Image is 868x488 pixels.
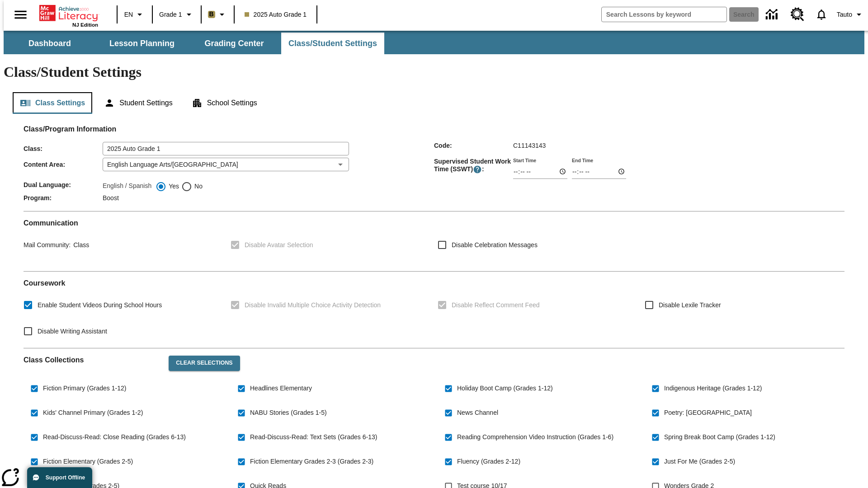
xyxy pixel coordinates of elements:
[46,474,85,481] span: Support Offline
[250,384,312,393] span: Headlines Elementary
[664,408,752,418] span: Poetry: [GEOGRAPHIC_DATA]
[204,38,264,49] span: Grading Center
[97,33,187,54] button: Lesson Planning
[184,92,264,114] button: School Settings
[24,181,103,188] span: Dual Language :
[43,408,143,418] span: Kids' Channel Primary (Grades 1-2)
[24,125,844,133] h2: Class/Program Information
[572,157,593,164] label: End Time
[250,408,327,418] span: NABU Stories (Grades 1-5)
[4,64,864,80] h1: Class/Student Settings
[120,6,149,23] button: Language: EN, Select a language
[457,432,613,442] span: Reading Comprehension Video Instruction (Grades 1-6)
[513,157,536,164] label: Start Time
[250,457,373,466] span: Fiction Elementary Grades 2-3 (Grades 2-3)
[24,219,844,227] h2: Communication
[434,142,513,149] span: Code :
[24,194,103,202] span: Program :
[38,327,107,336] span: Disable Writing Assistant
[457,457,520,466] span: Fluency (Grades 2-12)
[169,356,240,371] button: Clear Selections
[103,142,349,155] input: Class
[124,10,133,19] span: EN
[785,2,810,27] a: Resource Center, Will open in new tab
[72,22,98,28] span: NJ Edition
[457,384,553,393] span: Holiday Boot Camp (Grades 1-12)
[24,279,844,287] h2: Course work
[664,457,735,466] span: Just For Me (Grades 2-5)
[810,3,833,26] a: Notifications
[39,3,98,28] div: Home
[209,9,214,20] span: B
[24,134,844,204] div: Class/Program Information
[245,240,313,250] span: Disable Avatar Selection
[4,31,864,54] div: SubNavbar
[166,182,179,191] span: Yes
[5,33,95,54] button: Dashboard
[24,145,103,152] span: Class :
[38,300,162,310] span: Enable Student Videos During School Hours
[27,467,92,488] button: Support Offline
[659,300,721,310] span: Disable Lexile Tracker
[24,241,71,249] span: Mail Community :
[13,92,92,114] button: Class Settings
[513,142,546,149] span: C11143143
[156,6,198,23] button: Grade: Grade 1, Select a grade
[281,33,384,54] button: Class/Student Settings
[103,181,151,192] label: English / Spanish
[71,241,89,249] span: Class
[24,219,844,264] div: Communication
[473,165,482,174] button: Supervised Student Work Time is the timeframe when students can take LevelSet and when lessons ar...
[664,384,762,393] span: Indigenous Heritage (Grades 1-12)
[457,408,498,418] span: News Channel
[24,356,161,364] h2: Class Collections
[103,158,349,171] div: English Language Arts/[GEOGRAPHIC_DATA]
[43,384,126,393] span: Fiction Primary (Grades 1-12)
[43,457,133,466] span: Fiction Elementary (Grades 2-5)
[833,6,868,23] button: Profile/Settings
[4,33,385,54] div: SubNavbar
[97,92,179,114] button: Student Settings
[452,240,538,250] span: Disable Celebration Messages
[109,38,175,49] span: Lesson Planning
[192,182,203,191] span: No
[245,10,307,19] span: 2025 Auto Grade 1
[452,300,540,310] span: Disable Reflect Comment Feed
[837,10,852,19] span: Tauto
[24,161,103,168] span: Content Area :
[189,33,279,54] button: Grading Center
[13,92,855,114] div: Class/Student Settings
[7,1,34,28] button: Open side menu
[250,432,377,442] span: Read-Discuss-Read: Text Sets (Grades 6-13)
[159,10,182,19] span: Grade 1
[43,432,186,442] span: Read-Discuss-Read: Close Reading (Grades 6-13)
[39,4,98,22] a: Home
[204,6,231,23] button: Boost Class color is light brown. Change class color
[24,279,844,341] div: Coursework
[28,38,71,49] span: Dashboard
[103,194,119,202] span: Boost
[288,38,377,49] span: Class/Student Settings
[760,2,785,27] a: Data Center
[245,300,381,310] span: Disable Invalid Multiple Choice Activity Detection
[602,7,726,22] input: search field
[664,432,775,442] span: Spring Break Boot Camp (Grades 1-12)
[434,158,513,174] span: Supervised Student Work Time (SSWT) :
